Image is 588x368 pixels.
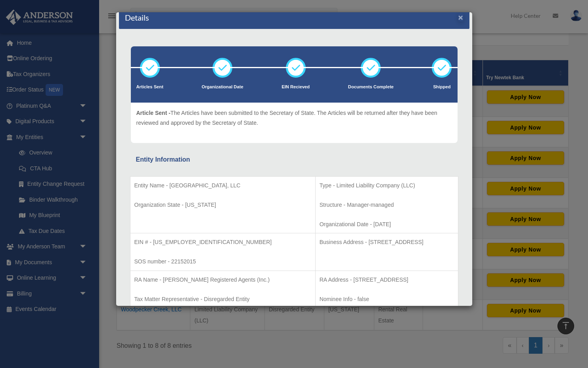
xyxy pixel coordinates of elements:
p: Business Address - [STREET_ADDRESS] [320,237,454,247]
p: EIN # - [US_EMPLOYER_IDENTIFICATION_NUMBER] [134,237,311,247]
h4: Details [125,12,149,23]
p: Structure - Manager-managed [320,200,454,210]
p: RA Name - [PERSON_NAME] Registered Agents (Inc.) [134,275,311,285]
p: Entity Name - [GEOGRAPHIC_DATA], LLC [134,181,311,191]
p: Articles Sent [136,83,163,91]
span: Article Sent - [136,110,170,116]
p: Documents Complete [348,83,394,91]
p: Type - Limited Liability Company (LLC) [320,181,454,191]
p: Organizational Date [202,83,243,91]
p: EIN Recieved [282,83,310,91]
p: Organizational Date - [DATE] [320,219,454,229]
p: Tax Matter Representative - Disregarded Entity [134,294,311,304]
p: The Articles have been submitted to the Secretary of State. The Articles will be returned after t... [136,108,452,128]
p: Shipped [432,83,452,91]
p: Nominee Info - false [320,294,454,304]
p: RA Address - [STREET_ADDRESS] [320,275,454,285]
p: Organization State - [US_STATE] [134,200,311,210]
button: × [458,13,464,21]
p: SOS number - 22152015 [134,257,311,267]
div: Entity Information [136,154,452,165]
